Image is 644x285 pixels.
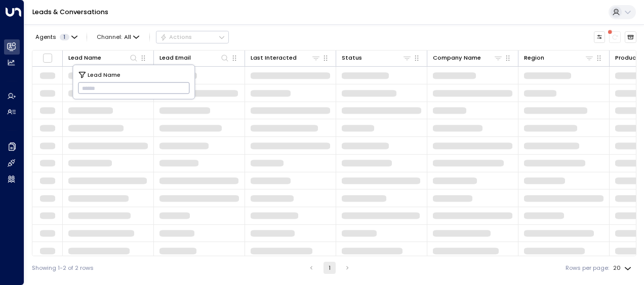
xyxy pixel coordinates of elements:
div: Lead Email [159,53,229,63]
span: Agents [35,34,56,40]
div: Company Name [433,53,503,63]
span: Lead Name [88,70,120,79]
label: Rows per page: [566,264,609,272]
div: Last Interacted [251,53,320,63]
div: Lead Name [68,53,138,63]
button: page 1 [324,262,336,274]
button: Archived Leads [625,31,636,43]
div: 20 [613,262,633,274]
button: Actions [156,31,229,43]
div: Region [524,53,594,63]
div: Last Interacted [251,53,297,63]
button: Agents1 [32,31,80,42]
div: Status [342,53,362,63]
div: Lead Name [68,53,101,63]
button: Channel:All [94,31,143,42]
span: 1 [60,34,69,40]
div: Region [524,53,544,63]
button: Customize [594,31,606,43]
div: Actions [160,33,192,40]
div: Product [615,53,639,63]
span: Channel: [94,31,143,42]
span: All [124,34,131,40]
div: Lead Email [159,53,191,63]
span: There are new threads available. Refresh the grid to view the latest updates. [609,31,621,43]
a: Leads & Conversations [32,8,108,16]
nav: pagination navigation [305,262,354,274]
div: Showing 1-2 of 2 rows [32,264,94,272]
div: Button group with a nested menu [156,31,229,43]
div: Status [342,53,412,63]
div: Company Name [433,53,481,63]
